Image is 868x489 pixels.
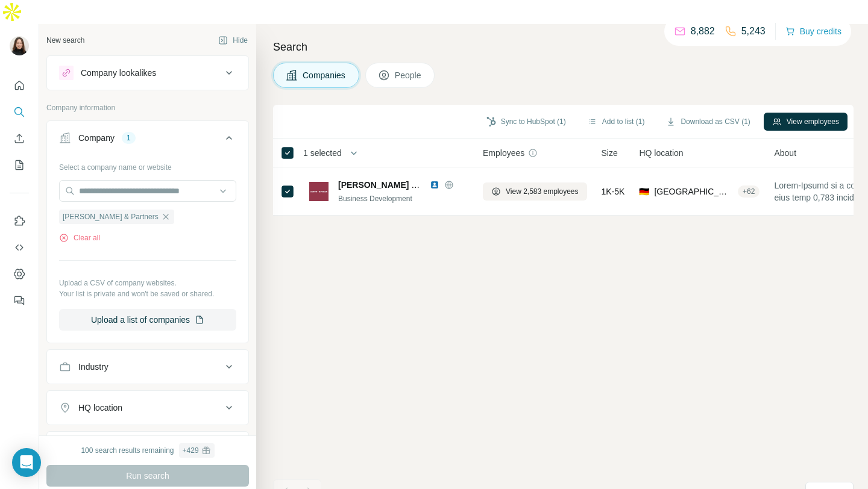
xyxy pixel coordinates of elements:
[78,402,122,414] div: HQ location
[46,102,249,113] p: Company information
[639,147,683,159] span: HQ location
[12,448,41,477] div: Open Intercom Messenger
[774,147,796,159] span: About
[430,180,439,190] img: LinkedIn logo
[78,132,115,144] div: Company
[602,185,625,198] span: 1K-5K
[59,288,236,299] p: Your list is private and won't be saved or shared.
[764,113,848,131] button: View employees
[579,113,653,131] button: Add to list (1)
[10,36,29,55] img: Avatar
[47,352,248,381] button: Industry
[478,113,574,131] button: Sync to HubSpot (1)
[10,154,29,176] button: My lists
[59,157,236,173] div: Select a company name or website
[691,24,715,39] p: 8,882
[338,193,468,204] div: Business Development
[273,39,854,55] h4: Search
[183,445,199,456] div: + 429
[10,237,29,258] button: Use Surfe API
[602,147,618,159] span: Size
[303,69,347,81] span: Companies
[483,147,524,159] span: Employees
[63,211,159,222] span: [PERSON_NAME] & Partners
[741,24,766,39] p: 5,243
[658,113,758,131] button: Download as CSV (1)
[10,263,29,285] button: Dashboard
[338,180,454,190] span: [PERSON_NAME] & Partners
[47,434,248,463] button: Annual revenue ($)
[81,443,214,458] div: 100 search results remaining
[506,186,579,197] span: View 2,583 employees
[303,147,342,159] span: 1 selected
[78,361,108,373] div: Industry
[395,69,423,81] span: People
[309,182,329,201] img: Logo of Simon-Kucher & Partners
[47,393,248,422] button: HQ location
[47,123,248,157] button: Company1
[10,128,29,149] button: Enrich CSV
[59,232,100,243] button: Clear all
[639,185,649,198] span: 🇩🇪
[59,278,236,288] p: Upload a CSV of company websites.
[46,35,84,46] div: New search
[10,75,29,96] button: Quick start
[738,186,759,197] div: + 62
[483,182,587,201] button: View 2,583 employees
[654,185,733,198] span: [GEOGRAPHIC_DATA], [GEOGRAPHIC_DATA]|[GEOGRAPHIC_DATA]|[GEOGRAPHIC_DATA]
[10,101,29,123] button: Search
[10,290,29,311] button: Feedback
[785,23,841,40] button: Buy credits
[81,67,156,79] div: Company lookalikes
[10,210,29,232] button: Use Surfe on LinkedIn
[122,132,136,143] div: 1
[59,309,236,331] button: Upload a list of companies
[210,31,256,49] button: Hide
[47,58,248,87] button: Company lookalikes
